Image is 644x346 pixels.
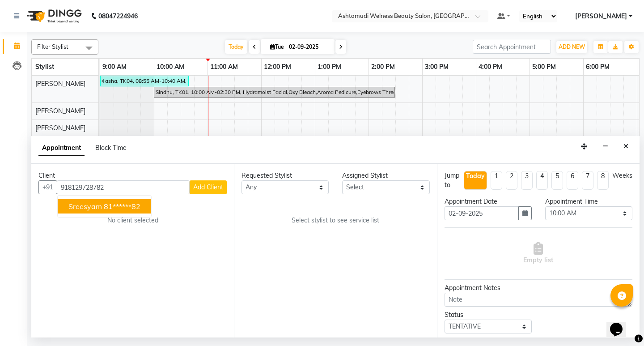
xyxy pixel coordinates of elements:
a: 12:00 PM [262,60,293,73]
li: 5 [551,171,563,190]
div: Jump to [445,171,460,190]
button: Close [619,140,632,154]
span: Select stylist to see service list [292,216,379,225]
input: 2025-09-02 [286,40,331,54]
div: Client [38,171,227,180]
span: ADD NEW [559,43,585,50]
a: 3:00 PM [423,60,451,73]
div: Today [466,171,485,181]
div: No client selected [60,216,205,225]
span: Stylist [35,63,54,71]
input: Search Appointment [473,40,551,54]
div: Appointment Date [445,197,532,206]
span: sreesyam [68,202,102,211]
div: Requested Stylist [241,171,329,180]
a: 11:00 AM [208,60,240,73]
div: Weeks [612,171,632,180]
a: 4:00 PM [476,60,504,73]
div: Assigned Stylist [342,171,429,180]
li: 4 [536,171,548,190]
div: asha, TK04, 08:55 AM-10:40 AM, Hair Cut With Fringes,U Cut [104,77,188,85]
a: 10:00 AM [154,60,186,73]
span: Tue [268,43,286,50]
li: 3 [521,171,533,190]
span: Empty list [523,242,553,265]
img: logo [23,4,84,29]
input: Search by Name/Mobile/Email/Code [57,180,190,194]
b: 08047224946 [98,4,138,29]
span: [PERSON_NAME] [35,124,85,132]
a: 9:00 AM [100,60,129,73]
span: Today [225,40,247,54]
a: 1:00 PM [315,60,343,73]
button: ADD NEW [556,41,587,53]
span: Filter Stylist [37,43,68,50]
a: 2:00 PM [369,60,397,73]
li: 6 [567,171,578,190]
li: 1 [491,171,502,190]
span: Appointment [38,140,85,156]
a: 5:00 PM [530,60,558,73]
span: [PERSON_NAME] [35,107,85,115]
div: Sindhu, TK01, 10:00 AM-02:30 PM, Hydramoist Facial,Oxy Bleach,Aroma Pedicure,Eyebrows Threading,F... [155,88,394,96]
input: yyyy-mm-dd [445,206,519,220]
div: Status [445,310,532,320]
span: [PERSON_NAME] [35,80,85,88]
span: Add Client [193,183,223,191]
button: +91 [38,180,57,194]
iframe: chat widget [606,310,635,337]
button: Add Client [190,180,227,194]
li: 8 [597,171,609,190]
li: 7 [582,171,593,190]
span: Block Time [95,144,127,152]
span: [PERSON_NAME] [575,12,627,21]
li: 2 [506,171,517,190]
div: Appointment Time [545,197,632,206]
div: Appointment Notes [445,283,632,293]
a: 6:00 PM [584,60,612,73]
